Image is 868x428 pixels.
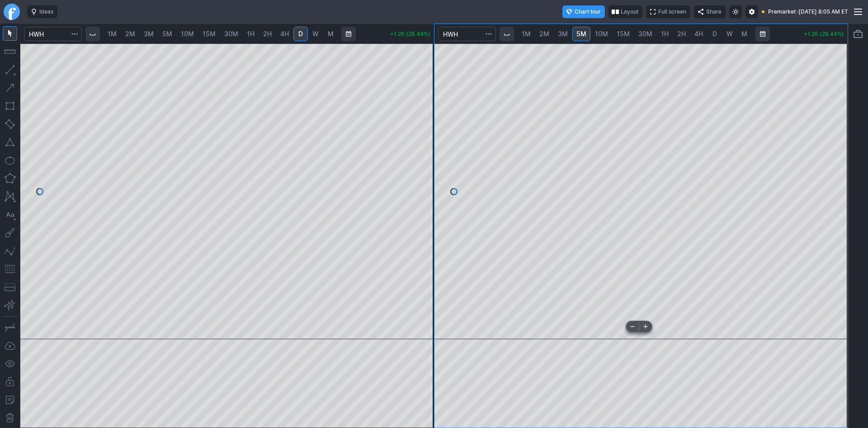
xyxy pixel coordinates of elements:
[203,30,216,38] span: 15M
[3,81,17,95] button: Arrow
[851,27,865,41] button: Portfolio watchlist
[3,280,17,294] button: Position
[3,298,17,313] button: Anchored VWAP
[694,30,703,38] span: 4H
[104,27,121,41] a: 1M
[722,27,737,41] a: W
[575,7,601,16] span: Chart tour
[562,5,605,18] button: Chart tour
[621,7,638,16] span: Layout
[4,4,20,20] a: Finviz.com
[535,27,553,41] a: 2M
[312,30,319,38] span: W
[673,27,690,41] a: 2H
[181,30,194,38] span: 10M
[638,30,652,38] span: 30M
[259,27,276,41] a: 2H
[293,27,308,41] a: D
[798,7,848,16] span: [DATE] 8:05 AM ET
[572,27,590,41] a: 5M
[276,27,293,41] a: 4H
[3,171,17,186] button: Polygon
[3,153,17,168] button: Ellipse
[694,5,726,18] button: Share
[224,30,238,38] span: 30M
[3,26,17,41] button: Mouse
[328,30,334,38] span: M
[3,135,17,149] button: Triangle
[755,27,770,41] button: Range
[500,27,514,41] button: Interval
[658,7,686,16] span: Full screen
[247,30,255,38] span: 1H
[3,207,17,222] button: Text
[482,27,495,41] button: Search
[3,63,17,77] button: Line
[308,27,323,41] a: W
[657,27,673,41] a: 1H
[3,189,17,204] button: XABCD
[158,27,176,41] a: 5M
[741,30,747,38] span: M
[737,27,752,41] a: M
[3,411,17,425] button: Remove all drawings
[27,5,57,18] button: Ideas
[3,356,17,371] button: Hide drawings
[539,30,549,38] span: 2M
[646,5,690,18] button: Full screen
[243,27,259,41] a: 1H
[140,27,158,41] a: 3M
[68,27,81,41] button: Search
[144,30,154,38] span: 3M
[745,5,758,18] button: Settings
[3,262,17,276] button: Fibonacci retracements
[522,30,531,38] span: 1M
[708,27,722,41] a: D
[661,30,669,38] span: 1H
[677,30,686,38] span: 2H
[220,27,242,41] a: 30M
[3,117,17,131] button: Rotated rectangle
[768,7,798,16] span: Premarket ·
[390,31,430,37] p: +1.26 (28.44%)
[690,27,707,41] a: 4H
[323,27,338,41] a: M
[39,7,53,16] span: Ideas
[712,30,717,38] span: D
[729,5,742,18] button: Toggle light mode
[3,226,17,240] button: Brush
[108,30,117,38] span: 1M
[280,30,289,38] span: 4H
[626,321,639,332] button: Zoom out
[198,27,220,41] a: 15M
[576,30,586,38] span: 5M
[3,99,17,113] button: Rectangle
[162,30,172,38] span: 5M
[591,27,612,41] a: 10M
[263,30,272,38] span: 2H
[125,30,135,38] span: 2M
[438,27,496,41] input: Search
[177,27,198,41] a: 10M
[3,320,17,335] button: Drawing mode: Single
[617,30,630,38] span: 15M
[121,27,139,41] a: 2M
[609,5,642,18] button: Layout
[613,27,634,41] a: 15M
[706,7,722,16] span: Share
[298,30,303,38] span: D
[554,27,572,41] a: 3M
[3,44,17,59] button: Measure
[558,30,568,38] span: 3M
[634,27,656,41] a: 30M
[341,27,356,41] button: Range
[804,31,844,37] p: +1.26 (28.44%)
[3,338,17,353] button: Drawings autosave: Off
[639,321,652,332] button: Zoom in
[3,244,17,258] button: Elliott waves
[518,27,535,41] a: 1M
[3,375,17,389] button: Lock drawings
[726,30,733,38] span: W
[595,30,608,38] span: 10M
[24,27,82,41] input: Search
